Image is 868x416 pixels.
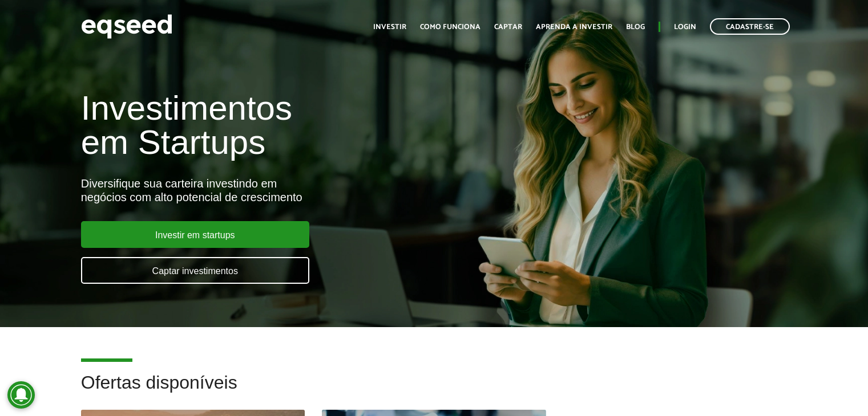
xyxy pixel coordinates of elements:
h2: Ofertas disponíveis [81,373,788,410]
a: Captar investimentos [81,257,309,284]
a: Como funciona [420,23,481,31]
h1: Investimentos em Startups [81,91,498,160]
img: EqSeed [81,11,172,42]
a: Aprenda a investir [536,23,612,31]
div: Diversifique sua carteira investindo em negócios com alto potencial de crescimento [81,177,498,204]
a: Captar [494,23,522,31]
a: Blog [626,23,645,31]
a: Investir em startups [81,221,309,248]
a: Login [674,23,696,31]
a: Investir [373,23,406,31]
a: Cadastre-se [710,18,790,35]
